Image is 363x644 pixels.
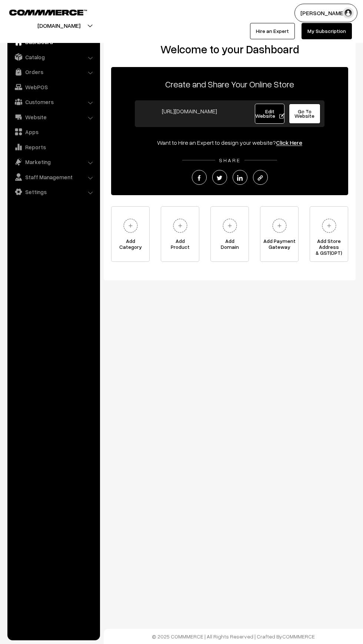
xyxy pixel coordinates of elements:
span: Add Product [161,238,199,253]
a: Add Store Address& GST(OPT) [310,206,348,262]
p: Create and Share Your Online Store [111,77,348,91]
a: Marketing [9,155,97,168]
img: COMMMERCE [9,10,87,15]
a: My Subscription [302,23,352,39]
a: Website [9,110,97,124]
img: plus.svg [220,216,240,236]
img: user [343,7,354,19]
h2: Welcome to your Dashboard [111,43,348,56]
a: Staff Management [9,170,97,184]
span: Add Category [111,238,149,253]
a: COMMMERCE [9,7,74,16]
a: Edit Website [255,104,284,124]
a: Go To Website [289,104,320,124]
a: Hire an Expert [250,23,295,39]
a: Click Here [276,139,302,146]
span: Add Payment Gateway [260,238,298,253]
span: Add Domain [211,238,249,253]
img: plus.svg [120,216,141,236]
span: Add Store Address & GST(OPT) [310,238,348,253]
a: Apps [9,125,97,139]
a: Customers [9,95,97,109]
span: Edit Website [255,108,284,119]
img: plus.svg [319,216,339,236]
a: AddCategory [111,206,150,262]
button: [PERSON_NAME]… [294,4,357,22]
footer: © 2025 COMMMERCE | All Rights Reserved | Crafted By [104,629,363,644]
a: Add PaymentGateway [260,206,299,262]
div: Want to Hire an Expert to design your website? [111,138,348,147]
img: plus.svg [269,216,290,236]
a: AddProduct [161,206,199,262]
a: AddDomain [210,206,249,262]
a: Orders [9,65,97,79]
span: Go To Website [294,108,314,119]
img: plus.svg [170,216,190,236]
a: Reports [9,140,97,154]
a: COMMMERCE [282,633,315,640]
span: SHARE [215,157,244,163]
button: [DOMAIN_NAME] [11,16,106,35]
a: WebPOS [9,80,97,94]
a: Settings [9,185,97,198]
a: Catalog [9,50,97,64]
